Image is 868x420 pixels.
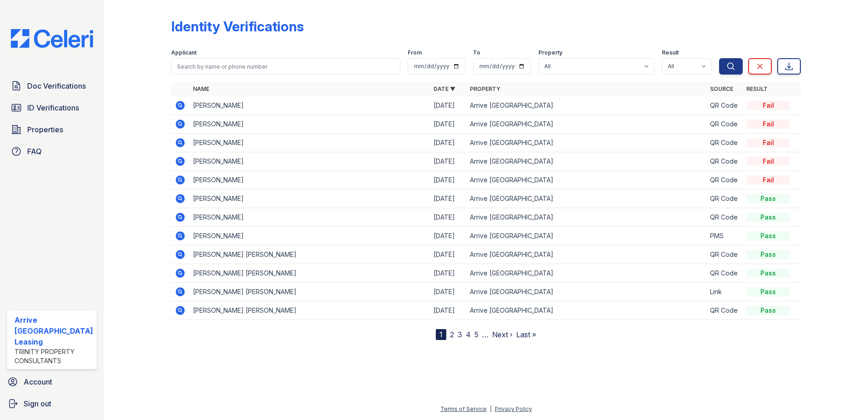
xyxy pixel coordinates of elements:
a: 4 [466,330,471,339]
div: | [490,405,492,412]
a: Doc Verifications [7,77,97,95]
td: Arrive [GEOGRAPHIC_DATA] [466,264,707,283]
label: From [408,49,422,56]
div: Fail [746,120,790,129]
a: Property [470,85,500,92]
div: Pass [746,306,790,315]
td: Arrive [GEOGRAPHIC_DATA] [466,208,707,227]
span: Properties [27,124,63,135]
td: QR Code [706,208,743,227]
span: ID Verifications [27,102,79,113]
a: 5 [474,330,478,339]
td: QR Code [706,245,743,264]
div: Arrive [GEOGRAPHIC_DATA] Leasing [15,315,93,347]
td: [PERSON_NAME] [189,96,430,115]
a: Date ▼ [434,85,455,92]
td: [DATE] [430,227,466,245]
div: Fail [746,175,790,185]
a: FAQ [7,142,97,160]
td: [DATE] [430,152,466,171]
td: [PERSON_NAME] [189,208,430,227]
td: [DATE] [430,96,466,115]
td: PMS [706,227,743,245]
td: [DATE] [430,283,466,301]
a: Account [4,373,100,391]
a: Terms of Service [440,405,487,412]
div: Identity Verifications [171,18,304,35]
td: QR Code [706,152,743,171]
td: [DATE] [430,245,466,264]
div: Fail [746,138,790,147]
td: [PERSON_NAME] [189,190,430,208]
td: Arrive [GEOGRAPHIC_DATA] [466,134,707,152]
td: [DATE] [430,171,466,190]
td: Arrive [GEOGRAPHIC_DATA] [466,115,707,134]
td: QR Code [706,134,743,152]
td: [PERSON_NAME] [PERSON_NAME] [189,283,430,301]
div: Fail [746,101,790,110]
span: … [482,329,488,340]
div: Fail [746,157,790,166]
div: Trinity Property Consultants [15,347,93,365]
td: [DATE] [430,134,466,152]
td: [PERSON_NAME] [189,152,430,171]
td: [PERSON_NAME] [PERSON_NAME] [189,301,430,320]
div: Pass [746,250,790,259]
span: Sign out [24,398,51,409]
td: [DATE] [430,208,466,227]
label: Property [538,49,562,56]
span: FAQ [27,146,42,157]
td: Arrive [GEOGRAPHIC_DATA] [466,152,707,171]
td: Arrive [GEOGRAPHIC_DATA] [466,283,707,301]
td: QR Code [706,301,743,320]
td: Arrive [GEOGRAPHIC_DATA] [466,190,707,208]
td: Arrive [GEOGRAPHIC_DATA] [466,171,707,190]
td: QR Code [706,264,743,283]
td: Arrive [GEOGRAPHIC_DATA] [466,245,707,264]
label: To [473,49,480,56]
div: Pass [746,287,790,296]
td: [PERSON_NAME] [189,171,430,190]
input: Search by name or phone number [171,58,401,75]
a: 2 [450,330,454,339]
td: QR Code [706,115,743,134]
a: Source [710,85,733,92]
td: [PERSON_NAME] [PERSON_NAME] [189,264,430,283]
label: Applicant [171,49,197,56]
td: Arrive [GEOGRAPHIC_DATA] [466,96,707,115]
td: [DATE] [430,301,466,320]
a: Name [193,85,209,92]
td: Arrive [GEOGRAPHIC_DATA] [466,301,707,320]
a: Sign out [4,395,100,413]
td: [PERSON_NAME] [PERSON_NAME] [189,245,430,264]
td: [DATE] [430,190,466,208]
div: Pass [746,231,790,240]
td: Link [706,283,743,301]
label: Result [662,49,679,56]
td: [DATE] [430,264,466,283]
td: QR Code [706,171,743,190]
a: Result [746,85,768,92]
a: Next › [492,330,513,339]
div: Pass [746,194,790,203]
td: QR Code [706,96,743,115]
td: [PERSON_NAME] [189,115,430,134]
div: Pass [746,213,790,222]
td: QR Code [706,190,743,208]
a: 3 [458,330,462,339]
img: CE_Logo_Blue-a8612792a0a2168367f1c8372b55b34899dd931a85d93a1a3d3e32e68fde9ad4.png [4,29,100,48]
td: Arrive [GEOGRAPHIC_DATA] [466,227,707,245]
td: [PERSON_NAME] [189,134,430,152]
td: [DATE] [430,115,466,134]
a: Properties [7,120,97,139]
div: Pass [746,269,790,278]
span: Doc Verifications [27,80,86,91]
a: Last » [516,330,536,339]
td: [PERSON_NAME] [189,227,430,245]
a: Privacy Policy [495,405,532,412]
span: Account [24,376,52,387]
a: ID Verifications [7,99,97,117]
div: 1 [436,329,446,340]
